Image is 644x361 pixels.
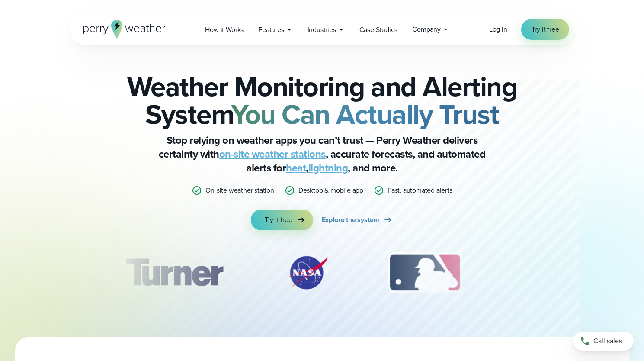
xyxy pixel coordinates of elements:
[265,215,292,225] span: Try it free
[489,24,507,35] a: Log in
[359,25,398,35] span: Case Studies
[308,25,336,35] span: Industries
[593,336,622,346] span: Call sales
[379,251,471,294] div: 3 of 12
[231,94,499,135] strong: You Can Actually Trust
[298,185,363,196] p: Desktop & mobile app
[205,185,274,196] p: On-site weather station
[205,25,244,35] span: How it Works
[322,210,393,230] a: Explore the system
[379,251,471,294] img: MLB.svg
[322,215,379,225] span: Explore the system
[112,251,235,294] div: 1 of 12
[512,251,581,294] div: 4 of 12
[258,25,284,35] span: Features
[489,24,507,34] span: Log in
[573,332,634,351] a: Call sales
[113,251,532,299] div: slideshow
[149,133,495,175] p: Stop relying on weather apps you can’t trust — Perry Weather delivers certainty with , accurate f...
[286,160,306,176] a: heat
[277,251,338,294] div: 2 of 12
[352,21,405,39] a: Case Studies
[251,210,313,230] a: Try it free
[112,251,235,294] img: Turner-Construction_1.svg
[308,160,348,176] a: lightning
[388,185,452,196] p: Fast, automated alerts
[412,24,441,35] span: Company
[521,19,570,40] a: Try it free
[198,21,251,39] a: How it Works
[512,251,581,294] img: PGA.svg
[113,73,532,128] h2: Weather Monitoring and Alerting System
[532,24,559,35] span: Try it free
[219,146,326,162] a: on-site weather stations
[277,251,338,294] img: NASA.svg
